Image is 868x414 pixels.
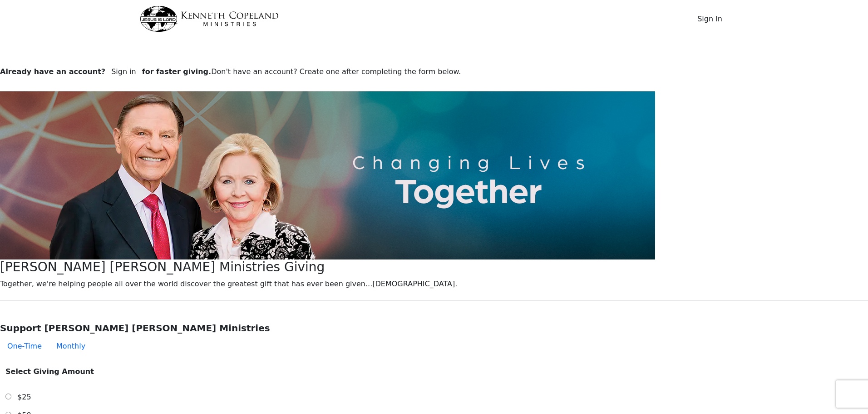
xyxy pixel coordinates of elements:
strong: Select Giving Amount [5,367,94,376]
button: Sign In [691,10,728,28]
button: Sign in [105,63,142,80]
span: $25 [17,393,31,401]
button: Monthly [49,337,93,355]
img: kcm-header-logo.svg [140,6,279,32]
